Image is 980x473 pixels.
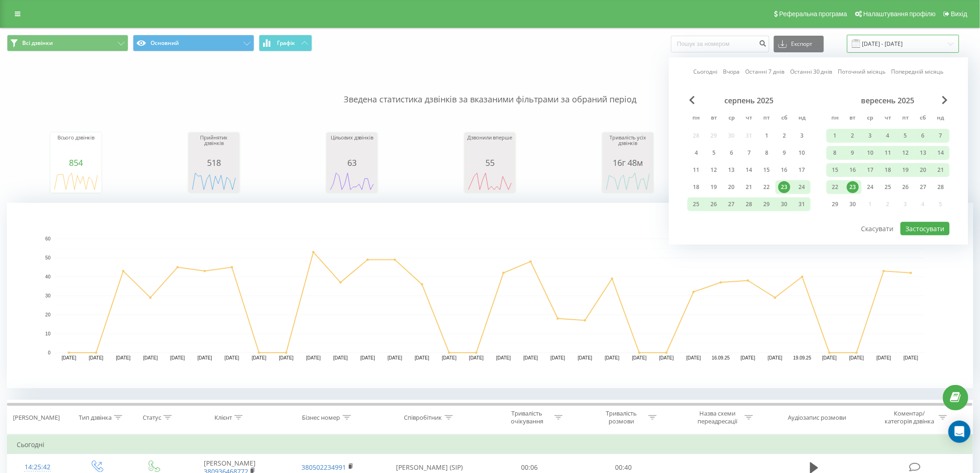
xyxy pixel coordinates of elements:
[688,146,705,160] div: пн 4 серп 2025 р.
[844,180,862,194] div: вт 23 вер 2025 р.
[877,356,892,361] text: [DATE]
[62,356,76,361] text: [DATE]
[827,180,844,194] div: пн 22 вер 2025 р.
[742,112,756,126] abbr: четвер
[827,146,844,160] div: пн 8 вер 2025 р.
[847,130,859,142] div: 2
[116,356,131,361] text: [DATE]
[865,130,877,142] div: 3
[790,67,833,76] a: Останні 30 днів
[53,167,99,195] div: A chart.
[760,112,774,126] abbr: п’ятниця
[170,356,185,361] text: [DATE]
[597,410,646,425] div: Тривалість розмови
[723,180,741,194] div: ср 20 серп 2025 р.
[705,180,723,194] div: вт 19 серп 2025 р.
[53,158,99,167] div: 854
[333,356,348,361] text: [DATE]
[879,129,897,143] div: чт 4 вер 2025 р.
[829,198,842,210] div: 29
[879,146,897,160] div: чт 11 вер 2025 р.
[776,146,793,160] div: сб 9 серп 2025 р.
[761,130,773,142] div: 1
[726,164,738,176] div: 13
[467,167,513,195] svg: A chart.
[705,146,723,160] div: вт 5 серп 2025 р.
[707,112,721,126] abbr: вівторок
[829,112,842,126] abbr: понеділок
[691,147,703,159] div: 4
[133,35,254,51] button: Основний
[829,130,842,142] div: 1
[904,356,918,361] text: [DATE]
[48,350,50,355] text: 0
[776,180,793,194] div: сб 23 серп 2025 р.
[259,35,312,51] button: Графік
[844,146,862,160] div: вт 9 вер 2025 р.
[22,39,53,47] span: Всі дзвінки
[743,181,755,193] div: 21
[900,181,912,193] div: 26
[690,96,695,104] span: Previous Month
[844,163,862,177] div: вт 16 вер 2025 р.
[829,181,842,193] div: 22
[214,414,232,422] div: Клієнт
[726,198,738,210] div: 27
[847,198,859,210] div: 30
[13,414,60,422] div: [PERSON_NAME]
[793,180,811,194] div: нд 24 серп 2025 р.
[865,181,877,193] div: 24
[758,163,776,177] div: пт 15 серп 2025 р.
[191,158,237,167] div: 518
[302,414,340,422] div: Бізнес номер
[503,410,552,425] div: Тривалість очікування
[829,147,842,159] div: 8
[7,75,973,106] p: Зведена статистика дзвінків за вказаними фільтрами за обраний період
[605,135,651,158] div: Тривалість усіх дзвінків
[846,112,860,126] abbr: вівторок
[693,67,717,76] a: Сьогодні
[191,167,237,195] div: A chart.
[688,180,705,194] div: пн 18 серп 2025 р.
[688,197,705,211] div: пн 25 серп 2025 р.
[758,197,776,211] div: пт 29 серп 2025 р.
[779,130,791,142] div: 2
[7,435,973,454] td: Сьогодні
[779,198,791,210] div: 30
[758,180,776,194] div: пт 22 серп 2025 р.
[935,181,947,193] div: 28
[793,163,811,177] div: нд 17 серп 2025 р.
[605,167,651,195] div: A chart.
[793,146,811,160] div: нд 10 серп 2025 р.
[693,410,742,425] div: Назва схеми переадресації
[862,146,879,160] div: ср 10 вер 2025 р.
[827,163,844,177] div: пн 15 вер 2025 р.
[779,10,848,18] span: Реферальна програма
[822,356,837,361] text: [DATE]
[847,147,859,159] div: 9
[723,146,741,160] div: ср 6 серп 2025 р.
[897,180,915,194] div: пт 26 вер 2025 р.
[892,67,944,76] a: Попередній місяць
[7,35,128,51] button: Всі дзвінки
[900,130,912,142] div: 5
[865,147,877,159] div: 10
[329,158,375,167] div: 63
[856,222,899,235] button: Скасувати
[932,180,950,194] div: нд 28 вер 2025 р.
[252,356,267,361] text: [DATE]
[793,197,811,211] div: нд 31 серп 2025 р.
[917,112,930,126] abbr: субота
[708,198,720,210] div: 26
[942,96,948,104] span: Next Month
[712,356,730,361] text: 16.09.25
[882,410,936,425] div: Коментар/категорія дзвінка
[793,129,811,143] div: нд 3 серп 2025 р.
[7,203,974,388] svg: A chart.
[796,147,808,159] div: 10
[496,356,511,361] text: [DATE]
[725,112,739,126] abbr: середа
[864,112,878,126] abbr: середа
